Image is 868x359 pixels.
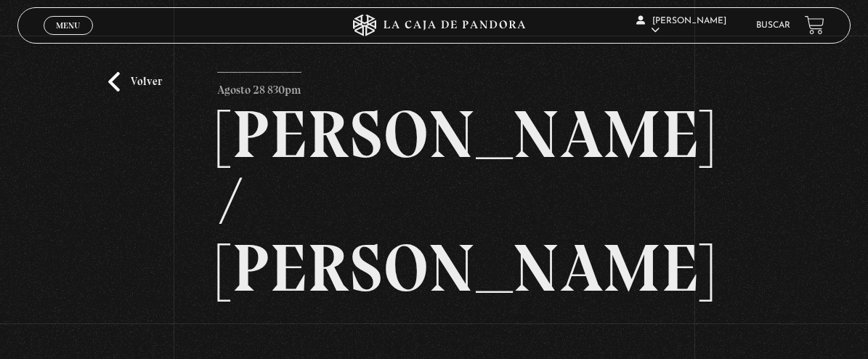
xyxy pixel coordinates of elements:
a: Volver [108,72,162,92]
span: Menu [56,21,80,30]
p: Agosto 28 830pm [217,72,301,101]
h2: [PERSON_NAME] / [PERSON_NAME] [217,101,651,302]
span: Cerrar [51,33,85,44]
a: View your shopping cart [805,15,824,35]
span: [PERSON_NAME] [636,17,726,35]
a: Buscar [756,21,790,30]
